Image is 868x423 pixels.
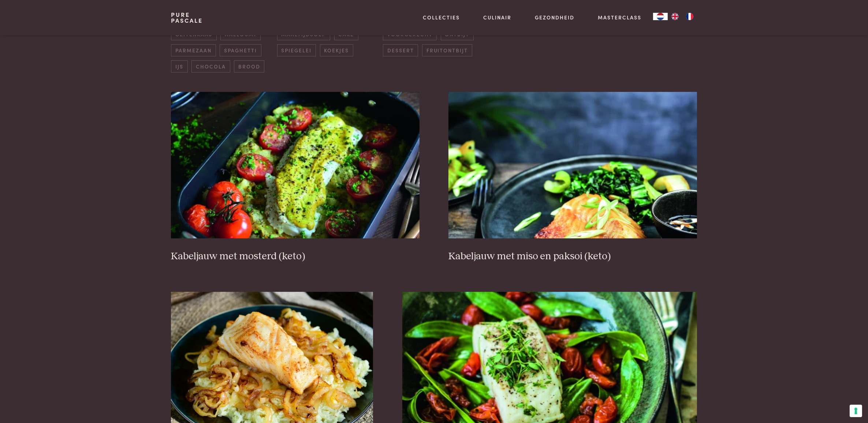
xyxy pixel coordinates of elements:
span: chocola [191,60,230,73]
aside: Language selected: Nederlands [653,13,697,20]
span: koekjes [320,44,353,56]
h3: Kabeljauw met mosterd (keto) [171,250,419,263]
a: Collecties [423,14,460,21]
span: dessert [383,44,418,56]
a: Kabeljauw met miso en paksoi (keto) Kabeljauw met miso en paksoi (keto) [448,92,697,263]
a: FR [682,13,697,20]
h3: Kabeljauw met miso en paksoi (keto) [448,250,697,263]
img: Kabeljauw met mosterd (keto) [171,92,419,238]
a: EN [668,13,682,20]
span: fruitontbijt [422,44,472,56]
a: Gezondheid [535,14,574,21]
span: spaghetti [220,44,261,56]
a: Masterclass [598,14,641,21]
a: NL [653,13,668,20]
img: Kabeljauw met miso en paksoi (keto) [448,92,697,238]
span: ijs [171,60,187,73]
ul: Language list [668,13,697,20]
a: Kabeljauw met mosterd (keto) Kabeljauw met mosterd (keto) [171,92,419,263]
span: parmezaan [171,44,216,56]
span: brood [234,60,264,73]
div: Language [653,13,668,20]
a: PurePascale [171,12,203,23]
a: Culinair [483,14,511,21]
button: Uw voorkeuren voor toestemming voor trackingtechnologieën [850,405,862,417]
span: spiegelei [277,44,316,56]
